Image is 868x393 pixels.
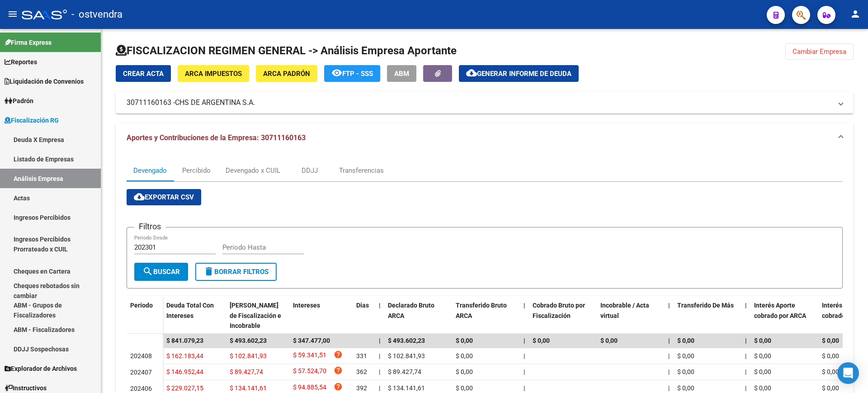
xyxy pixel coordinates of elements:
span: $ 0,00 [822,337,839,344]
span: Padrón [5,96,33,106]
div: Devengado [133,166,167,175]
span: $ 493.602,23 [230,337,267,344]
span: ARCA Impuestos [185,70,242,78]
div: Transferencias [339,166,384,175]
span: $ 229.027,15 [166,384,203,392]
span: $ 89.427,74 [388,368,421,375]
datatable-header-cell: Cobrado Bruto por Fiscalización [529,296,597,336]
datatable-header-cell: Deuda Total Con Intereses [163,296,226,336]
span: $ 0,00 [456,368,473,375]
span: $ 0,00 [822,368,839,375]
span: Interés Aporte cobrado por ARCA [754,302,806,319]
span: | [668,337,670,344]
span: $ 59.341,51 [293,350,326,362]
span: Buscar [142,268,180,276]
span: Explorador de Archivos [5,364,77,374]
span: | [668,384,670,392]
div: Open Intercom Messenger [837,362,859,384]
mat-icon: search [142,266,153,277]
mat-panel-title: 30711160163 - [127,98,832,108]
datatable-header-cell: Transferido De Más [674,296,741,336]
span: Deuda Total Con Intereses [166,302,214,319]
span: $ 0,00 [456,384,473,392]
datatable-header-cell: Declarado Bruto ARCA [384,296,452,336]
span: Crear Acta [123,70,164,78]
span: | [379,302,381,309]
span: Instructivos [5,383,47,393]
span: Liquidación de Convenios [5,76,84,86]
span: $ 146.952,44 [166,368,203,375]
span: Declarado Bruto ARCA [388,302,434,319]
span: | [745,384,746,392]
mat-icon: menu [7,9,18,19]
div: Percibido [182,166,211,175]
div: DDJJ [302,166,318,175]
datatable-header-cell: Interés Aporte cobrado por ARCA [750,296,818,336]
span: FTP - SSS [342,70,373,78]
span: $ 89.427,74 [230,368,263,375]
mat-expansion-panel-header: Aportes y Contribuciones de la Empresa: 30711160163 [116,123,854,152]
mat-icon: person [850,9,861,19]
span: $ 0,00 [677,337,694,344]
span: | [668,368,670,375]
span: $ 0,00 [533,337,550,344]
datatable-header-cell: Período [127,296,163,334]
span: $ 0,00 [754,368,771,375]
span: $ 0,00 [456,337,473,344]
span: Firma Express [5,38,52,47]
span: Intereses [293,302,320,309]
span: | [524,368,525,375]
button: Crear Acta [116,65,171,82]
span: $ 0,00 [754,384,771,392]
span: 202408 [130,352,152,360]
button: Cambiar Empresa [785,43,854,60]
span: | [379,337,381,344]
span: ARCA Padrón [263,70,310,78]
button: ABM [387,65,416,82]
span: | [524,352,525,360]
span: Transferido De Más [677,302,734,309]
span: $ 0,00 [754,337,771,344]
i: help [334,350,343,359]
h1: FISCALIZACION REGIMEN GENERAL -> Análisis Empresa Aportante [116,43,457,58]
span: | [668,302,670,309]
mat-icon: cloud_download [466,67,477,78]
datatable-header-cell: Dias [353,296,375,336]
span: $ 493.602,23 [388,337,425,344]
span: $ 0,00 [677,384,694,392]
datatable-header-cell: Deuda Bruta Neto de Fiscalización e Incobrable [226,296,289,336]
span: Exportar CSV [134,193,194,201]
span: Fiscalización RG [5,115,59,125]
span: ABM [394,70,409,78]
span: [PERSON_NAME] de Fiscalización e Incobrable [230,302,281,330]
button: Buscar [134,263,188,281]
span: $ 0,00 [822,352,839,360]
span: $ 102.841,93 [388,352,425,360]
span: | [668,352,670,360]
datatable-header-cell: Intereses [289,296,353,336]
span: - ostvendra [71,5,123,24]
span: $ 134.141,61 [230,384,267,392]
span: Reportes [5,57,37,67]
span: $ 0,00 [456,352,473,360]
span: $ 0,00 [677,368,694,375]
button: ARCA Impuestos [178,65,249,82]
button: Borrar Filtros [195,263,277,281]
span: $ 0,00 [600,337,618,344]
datatable-header-cell: | [741,296,750,336]
span: | [524,337,525,344]
span: 362 [356,368,367,375]
span: Cambiar Empresa [793,47,846,56]
span: | [745,368,746,375]
span: | [379,352,380,360]
span: CHS DE ARGENTINA S.A. [175,98,255,108]
button: FTP - SSS [324,65,380,82]
span: | [745,352,746,360]
span: Borrar Filtros [203,268,269,276]
span: $ 0,00 [677,352,694,360]
span: | [379,384,380,392]
h3: Filtros [134,220,165,233]
button: Generar informe de deuda [459,65,579,82]
span: Dias [356,302,369,309]
i: help [334,366,343,375]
